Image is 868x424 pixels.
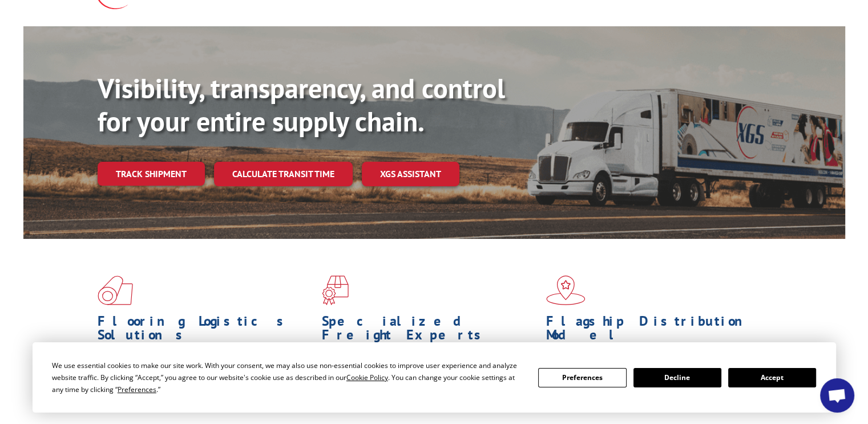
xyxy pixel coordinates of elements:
h1: Flooring Logistics Solutions [98,314,313,347]
h1: Flagship Distribution Model [546,314,762,347]
b: Visibility, transparency, and control for your entire supply chain. [98,70,505,139]
img: xgs-icon-flagship-distribution-model-red [546,275,586,305]
a: Track shipment [98,162,205,186]
button: Preferences [538,368,626,387]
a: XGS ASSISTANT [362,162,459,186]
span: Cookie Policy [346,373,388,382]
img: xgs-icon-focused-on-flooring-red [322,275,349,305]
span: Preferences [118,385,156,394]
button: Decline [633,368,721,387]
a: Calculate transit time [214,162,353,186]
div: Open chat [820,378,854,413]
div: We use essential cookies to make our site work. With your consent, we may also use non-essential ... [52,359,524,395]
h1: Specialized Freight Experts [322,314,538,347]
img: xgs-icon-total-supply-chain-intelligence-red [98,275,133,305]
button: Accept [728,368,816,387]
div: Cookie Consent Prompt [33,342,836,413]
